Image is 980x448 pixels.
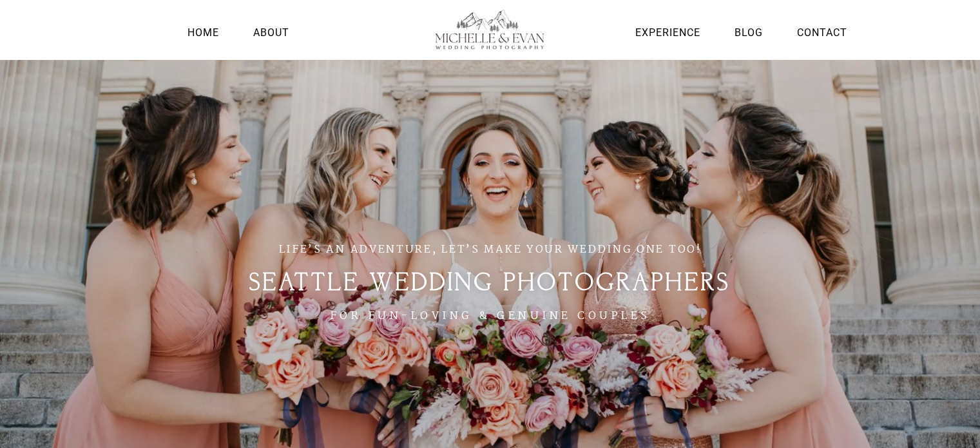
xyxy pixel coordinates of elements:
[184,24,222,41] a: Home
[632,24,704,41] a: Experience
[330,307,651,325] span: FOR FUN-LOVING & GENUINE COUPLES
[794,24,850,41] a: Contact
[250,24,293,41] a: About
[731,24,766,41] a: Blog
